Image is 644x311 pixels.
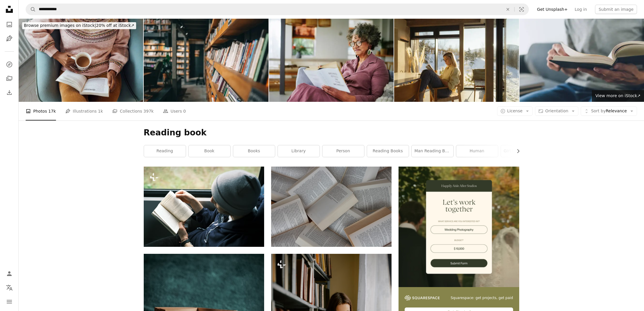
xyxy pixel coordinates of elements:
a: man reading book [412,145,453,157]
a: Log in [571,5,590,14]
a: View more on iStock↗ [592,90,644,102]
span: 397k [143,108,154,114]
a: girl reading book [501,145,543,157]
span: Relevance [591,108,627,114]
a: Photos [3,19,15,30]
button: Language [3,282,15,293]
img: Reading On Vacation [19,19,143,102]
button: Sort byRelevance [581,106,637,116]
a: reading [144,145,186,157]
img: Man working or studying with book . Business and education concept [520,19,644,102]
span: Squarespace: get projects, get paid [451,296,513,300]
a: a person sitting in a car reading a book [144,204,264,209]
a: books [233,145,275,157]
img: a person sitting in a car reading a book [144,167,264,247]
a: human [456,145,498,157]
a: Collections [3,73,15,84]
a: Users 0 [163,102,186,120]
img: file-1747939393036-2c53a76c450aimage [399,167,519,287]
a: reading books [367,145,409,157]
h1: Reading book [144,127,519,138]
span: License [507,109,523,113]
a: Get Unsplash+ [534,5,571,14]
a: person [322,145,364,157]
a: Collections 397k [112,102,154,120]
span: 0 [183,108,186,114]
img: white and brown book on brown woven surface [271,167,392,247]
span: 20% off at iStock ↗ [24,23,134,28]
button: License [497,106,533,116]
button: Clear [501,4,514,15]
span: Browse premium images on iStock | [24,23,96,28]
button: scroll list to the right [513,145,519,157]
a: Explore [3,59,15,70]
img: A library's quiet embrace - rows of books lining wooden shelves [144,19,268,102]
button: Menu [3,296,15,307]
span: View more on iStock ↗ [595,93,641,98]
img: Spending a sunny winter day in the cabin house [394,19,519,102]
span: Sort by [591,109,606,113]
form: Find visuals sitewide [26,4,529,15]
a: Illustrations [3,33,15,44]
a: Log in / Sign up [3,268,15,279]
span: 1k [98,108,103,114]
a: book [189,145,230,157]
a: white and brown book on brown woven surface [271,204,392,209]
button: Submit an image [595,5,637,14]
button: Visual search [515,4,529,15]
a: Illustrations 1k [65,102,103,120]
a: Download History [3,87,15,98]
img: file-1747939142011-51e5cc87e3c9 [405,295,440,300]
a: library [278,145,320,157]
span: Orientation [545,109,568,113]
button: Search Unsplash [26,4,36,15]
img: Mature woman relaxing with a book on her living room sofa [269,19,394,102]
button: Orientation [535,106,578,116]
a: Browse premium images on iStock|20% off at iStock↗ [19,19,140,33]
